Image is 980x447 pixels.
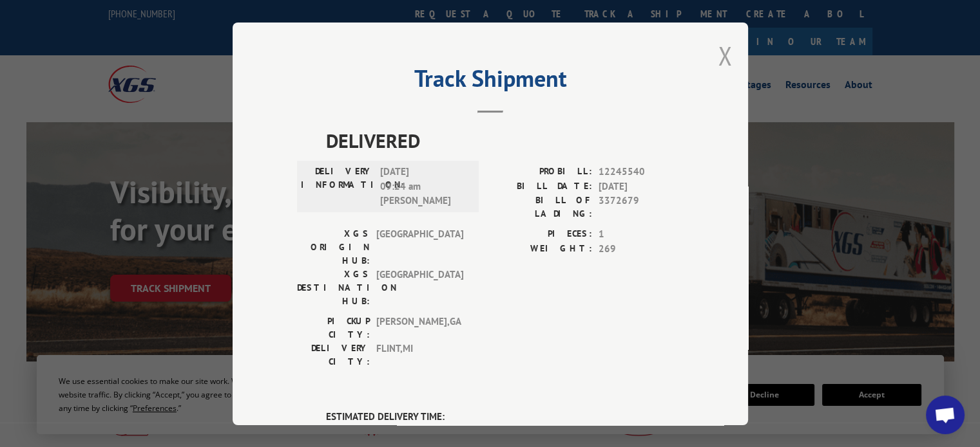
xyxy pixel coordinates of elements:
[599,179,684,194] span: [DATE]
[376,227,463,268] span: [GEOGRAPHIC_DATA]
[718,39,732,73] button: Close modal
[297,315,370,342] label: PICKUP CITY:
[490,179,592,194] label: BILL DATE:
[326,126,684,155] span: DELIVERED
[490,241,592,256] label: WEIGHT:
[490,194,592,221] label: BILL OF LADING:
[297,69,684,94] h2: Track Shipment
[599,227,684,242] span: 1
[380,165,467,208] span: [DATE] 09:24 am [PERSON_NAME]
[599,165,684,179] span: 12245540
[599,241,684,256] span: 269
[326,410,684,424] label: ESTIMATED DELIVERY TIME:
[490,165,592,179] label: PROBILL:
[376,342,463,369] span: FLINT , MI
[297,227,370,268] label: XGS ORIGIN HUB:
[376,268,463,308] span: [GEOGRAPHIC_DATA]
[376,315,463,342] span: [PERSON_NAME] , GA
[926,396,965,434] div: Open chat
[297,342,370,369] label: DELIVERY CITY:
[490,227,592,242] label: PIECES:
[297,268,370,308] label: XGS DESTINATION HUB:
[599,194,684,221] span: 3372679
[301,165,374,208] label: DELIVERY INFORMATION:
